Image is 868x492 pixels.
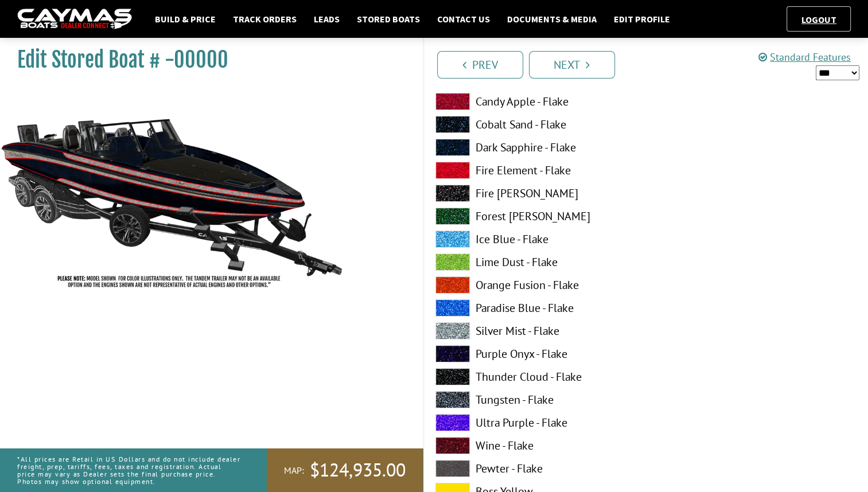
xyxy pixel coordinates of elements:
[435,253,635,271] label: Lime Dust - Flake
[351,11,426,26] a: Stored Boats
[308,11,345,26] a: Leads
[758,50,851,64] a: Standard Features
[227,11,302,26] a: Track Orders
[435,276,635,294] label: Orange Fusion - Flake
[608,11,676,26] a: Edit Profile
[431,11,496,26] a: Contact Us
[435,185,635,202] label: Fire [PERSON_NAME]
[267,448,423,492] a: MAP:$124,935.00
[435,368,635,385] label: Thunder Cloud - Flake
[435,414,635,431] label: Ultra Purple - Flake
[437,51,523,79] a: Prev
[435,391,635,408] label: Tungsten - Flake
[435,437,635,454] label: Wine - Flake
[435,460,635,477] label: Pewter - Flake
[435,208,635,225] label: Forest [PERSON_NAME]
[17,450,241,491] p: *All prices are Retail in US Dollars and do not include dealer freight, prep, tariffs, fees, taxe...
[435,299,635,317] label: Paradise Blue - Flake
[17,47,394,73] h1: Edit Stored Boat # -00000
[529,51,615,79] a: Next
[435,345,635,362] label: Purple Onyx - Flake
[149,11,221,26] a: Build & Price
[435,116,635,133] label: Cobalt Sand - Flake
[435,231,635,248] label: Ice Blue - Flake
[435,93,635,110] label: Candy Apple - Flake
[796,14,842,25] a: Logout
[310,458,406,482] span: $124,935.00
[17,9,132,30] img: caymas-dealer-connect-2ed40d3bc7270c1d8d7ffb4b79bf05adc795679939227970def78ec6f6c03838.gif
[284,464,304,477] span: MAP:
[435,322,635,339] label: Silver Mist - Flake
[435,139,635,156] label: Dark Sapphire - Flake
[501,11,602,26] a: Documents & Media
[435,162,635,179] label: Fire Element - Flake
